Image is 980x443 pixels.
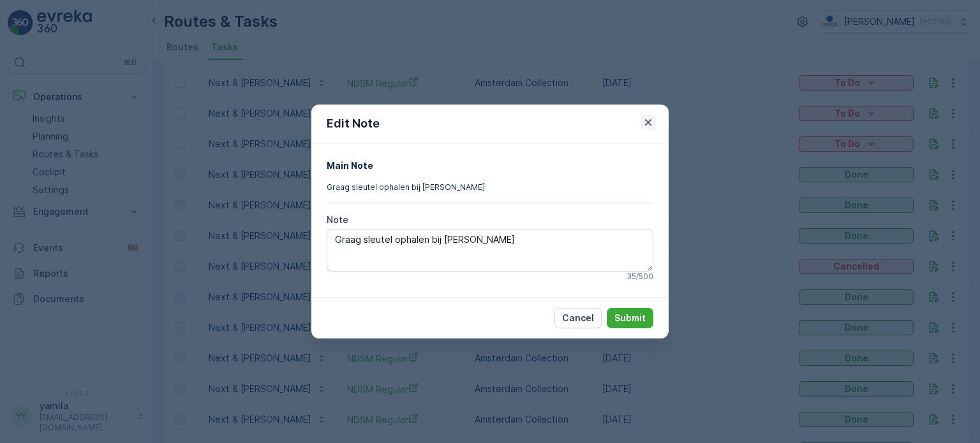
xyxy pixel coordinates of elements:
[327,115,380,133] p: Edit Note
[607,308,653,328] button: Submit
[327,229,653,271] textarea: Graag sleutel ophalen bij [PERSON_NAME]
[614,312,646,324] p: Submit
[327,214,348,225] label: Note
[327,182,653,192] p: Graag sleutel ophalen bij [PERSON_NAME]
[562,312,594,324] p: Cancel
[554,308,602,328] button: Cancel
[327,159,653,172] h4: Main Note
[627,272,653,282] p: 35 / 500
